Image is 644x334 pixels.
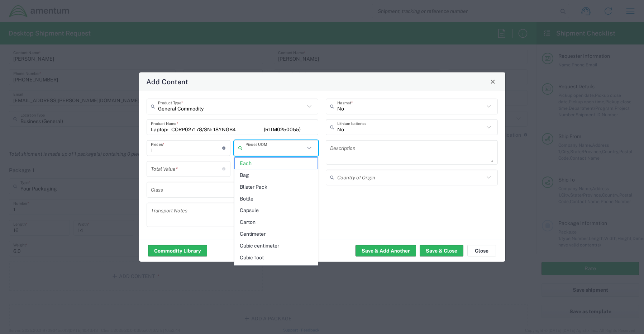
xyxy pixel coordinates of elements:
[467,245,496,257] button: Close
[235,170,318,181] span: Bag
[235,193,318,204] span: Bottle
[235,264,318,275] span: Cubic meter
[488,76,498,86] button: Close
[235,158,318,169] span: Each
[235,229,318,240] span: Centimeter
[235,252,318,263] span: Cubic foot
[235,205,318,216] span: Capsule
[235,240,318,251] span: Cubic centimeter
[420,245,463,257] button: Save & Close
[235,182,318,193] span: Blister Pack
[235,217,318,228] span: Carton
[148,245,207,257] button: Commodity Library
[356,245,416,257] button: Save & Add Another
[146,76,188,87] h4: Add Content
